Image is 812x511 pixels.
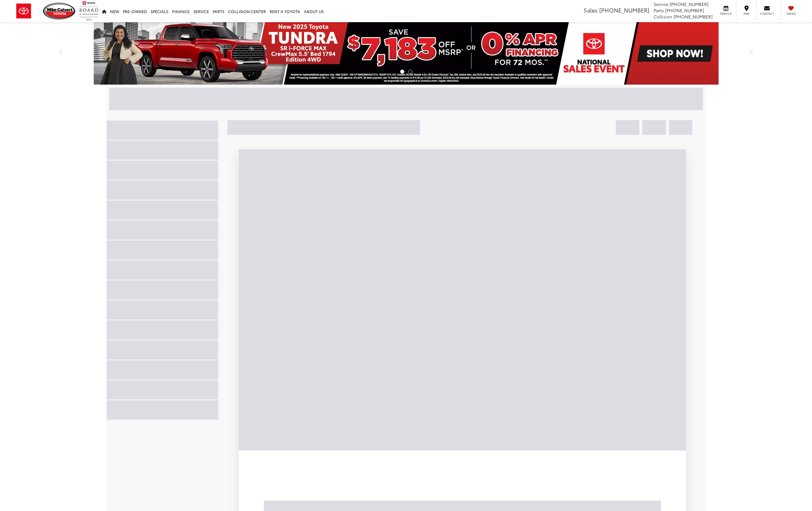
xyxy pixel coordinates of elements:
span: Service [654,1,668,7]
span: Sales [584,6,598,14]
span: Collision [654,13,672,20]
img: Mike Calvert Toyota [43,2,76,20]
span: Service [719,12,733,16]
span: [PHONE_NUMBER] [674,13,713,20]
span: [PHONE_NUMBER] [670,1,709,7]
span: Saved [784,12,798,16]
span: [PHONE_NUMBER] [665,7,704,13]
span: [PHONE_NUMBER] [599,6,649,14]
span: Contact [760,12,774,16]
span: Parts [654,7,664,13]
img: New 2025 Toyota Tundra [94,22,719,85]
span: Map [740,12,753,16]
